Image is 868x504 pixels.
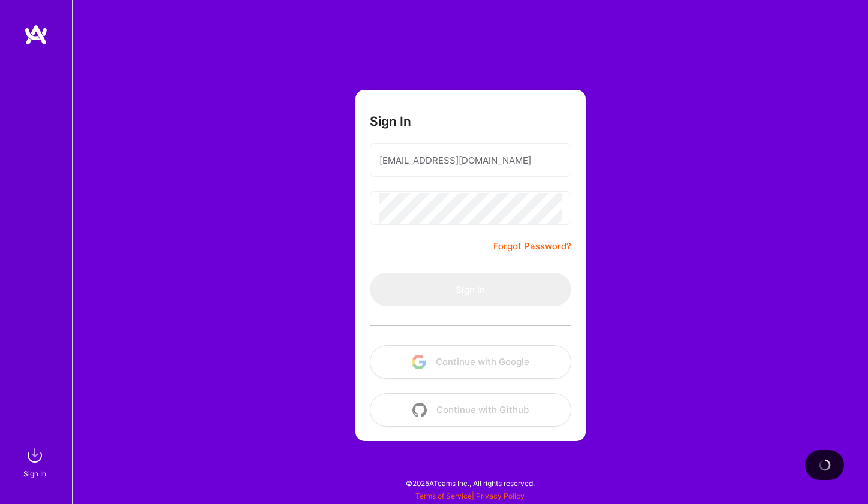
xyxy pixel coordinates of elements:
[370,345,571,379] button: Continue with Google
[72,468,868,498] div: © 2025 ATeams Inc., All rights reserved.
[370,114,411,129] h3: Sign In
[412,355,426,369] img: icon
[23,443,47,467] img: sign in
[23,467,46,480] div: Sign In
[476,491,525,500] a: Privacy Policy
[25,443,47,480] a: sign inSign In
[24,24,48,46] img: logo
[493,239,571,253] a: Forgot Password?
[379,145,562,176] input: Email...
[816,457,833,473] img: loading
[370,273,571,306] button: Sign In
[415,491,472,500] a: Terms of Service
[370,393,571,427] button: Continue with Github
[412,403,427,417] img: icon
[415,491,525,500] span: |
